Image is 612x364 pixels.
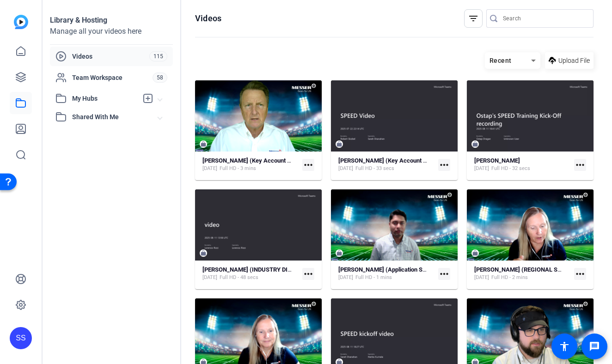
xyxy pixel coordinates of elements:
span: Upload File [558,56,590,66]
a: [PERSON_NAME] (Key Account Manager - Offensive Line) - 8 Timeout[DATE]Full HD - 33 secs [338,157,435,172]
span: Full HD - 48 secs [220,274,258,281]
h1: Videos [195,13,221,24]
button: Upload File [545,52,594,69]
a: [PERSON_NAME] (REGIONAL SALES DIRECTOR - Coach)[DATE]Full HD - 2 mins [474,266,570,281]
strong: [PERSON_NAME] (INDUSTRY DIRECTOR - Offensive Coordinator) [202,266,377,273]
mat-icon: more_horiz [438,159,450,171]
mat-icon: filter_list [468,13,479,24]
span: Shared With Me [72,112,158,122]
mat-expansion-panel-header: My Hubs [50,89,173,108]
div: Library & Hosting [50,15,173,26]
span: Full HD - 3 mins [220,165,256,172]
mat-icon: more_horiz [302,159,314,171]
a: [PERSON_NAME] (Key Account Manager - Offensive Line) - 2 1st Quarter[DATE]Full HD - 3 mins [202,157,299,172]
div: SS [10,327,32,349]
span: [DATE] [202,165,217,172]
span: [DATE] [474,274,489,281]
span: [DATE] [474,165,489,172]
span: [DATE] [338,274,353,281]
span: Recent [490,57,512,64]
strong: [PERSON_NAME] (Key Account Manager - Offensive Line) - 2 1st Quarter [202,157,397,164]
mat-icon: more_horiz [574,268,586,280]
a: [PERSON_NAME] (INDUSTRY DIRECTOR - Offensive Coordinator)[DATE]Full HD - 48 secs [202,266,299,281]
div: Manage all your videos here [50,26,173,37]
span: [DATE] [202,274,217,281]
span: Full HD - 33 secs [355,165,394,172]
span: Full HD - 1 mins [355,274,392,281]
input: Search [503,13,586,24]
strong: [PERSON_NAME] (Application Sales Engineer - Running Back) [338,266,502,273]
mat-icon: more_horiz [302,268,314,280]
mat-icon: accessibility [559,341,570,352]
span: Team Workspace [72,73,153,82]
span: [DATE] [338,165,353,172]
strong: [PERSON_NAME] [474,157,520,164]
span: 115 [149,51,167,61]
strong: [PERSON_NAME] (Key Account Manager - Offensive Line) - 8 Timeout [338,157,524,164]
span: My Hubs [72,94,138,103]
span: 58 [153,73,167,83]
a: [PERSON_NAME] (Application Sales Engineer - Running Back)[DATE]Full HD - 1 mins [338,266,435,281]
mat-icon: message [589,341,600,352]
mat-icon: more_horiz [438,268,450,280]
mat-expansion-panel-header: Shared With Me [50,108,173,126]
img: blue-gradient.svg [14,15,28,29]
span: Videos [72,52,149,61]
mat-icon: more_horiz [574,159,586,171]
span: Full HD - 32 secs [491,165,530,172]
a: [PERSON_NAME][DATE]Full HD - 32 secs [474,157,570,172]
span: Full HD - 2 mins [491,274,528,281]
